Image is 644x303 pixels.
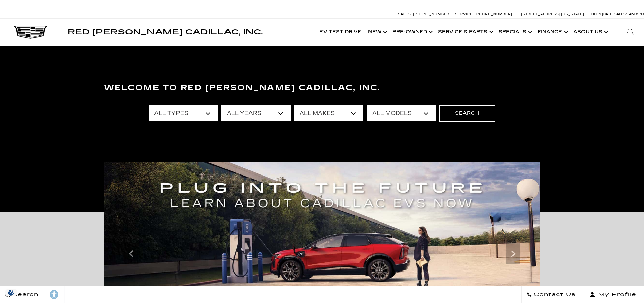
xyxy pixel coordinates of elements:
[3,289,19,296] img: Opt-Out Icon
[365,19,389,46] a: New
[596,290,636,299] span: My Profile
[453,12,514,16] a: Service: [PHONE_NUMBER]
[626,12,644,16] span: 9 AM-6 PM
[68,29,263,36] a: Red [PERSON_NAME] Cadillac, Inc.
[389,19,435,46] a: Pre-Owned
[316,19,365,46] a: EV Test Drive
[521,286,581,303] a: Contact Us
[124,243,138,264] div: Previous
[398,12,412,16] span: Sales:
[3,289,19,296] section: Click to Open Cookie Consent Modal
[68,28,263,36] span: Red [PERSON_NAME] Cadillac, Inc.
[294,105,363,121] select: Filter by make
[398,12,453,16] a: Sales: [PHONE_NUMBER]
[614,12,626,16] span: Sales:
[221,105,291,121] select: Filter by year
[475,12,512,16] span: [PHONE_NUMBER]
[10,290,39,299] span: Search
[506,243,520,264] div: Next
[570,19,610,46] a: About Us
[104,81,540,95] h3: Welcome to Red [PERSON_NAME] Cadillac, Inc.
[14,26,47,39] img: Cadillac Dark Logo with Cadillac White Text
[591,12,614,16] span: Open [DATE]
[413,12,451,16] span: [PHONE_NUMBER]
[495,19,534,46] a: Specials
[149,105,218,121] select: Filter by type
[439,105,495,121] button: Search
[534,19,570,46] a: Finance
[532,290,576,299] span: Contact Us
[455,12,474,16] span: Service:
[367,105,436,121] select: Filter by model
[435,19,495,46] a: Service & Parts
[581,286,644,303] button: Open user profile menu
[521,12,585,16] a: [STREET_ADDRESS][US_STATE]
